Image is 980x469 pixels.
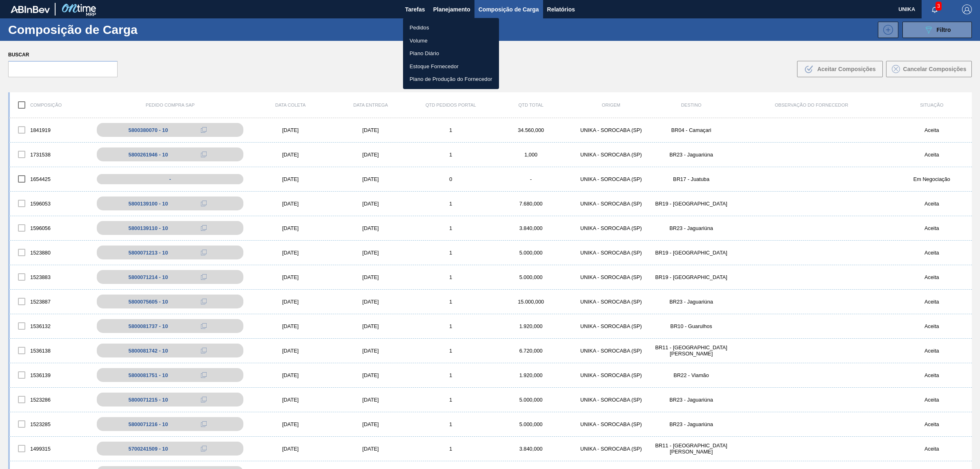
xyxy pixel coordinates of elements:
a: Plano de Produção do Fornecedor [403,73,499,86]
a: Plano Diário [403,47,499,60]
a: Estoque Fornecedor [403,60,499,73]
a: Pedidos [403,21,499,34]
a: Volume [403,34,499,47]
